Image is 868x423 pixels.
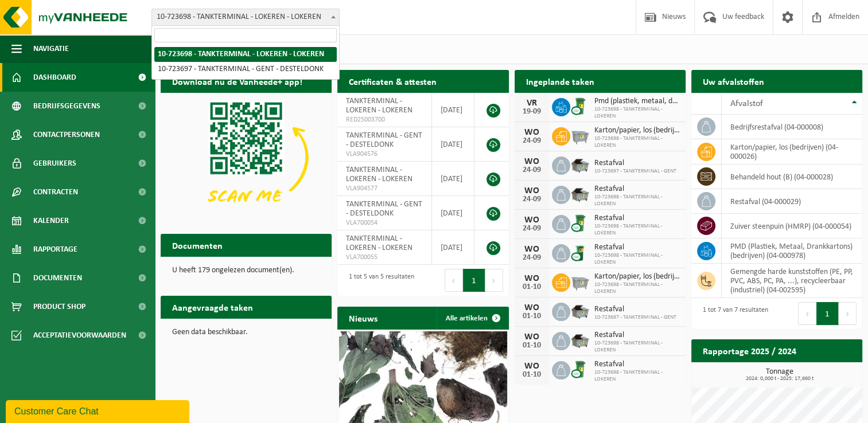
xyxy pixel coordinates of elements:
[520,342,543,350] div: 01-10
[161,93,332,221] img: Download de VHEPlus App
[594,185,680,194] span: Restafval
[570,96,590,116] img: WB-0240-CU
[463,269,485,292] button: 1
[697,301,768,326] div: 1 tot 7 van 7 resultaten
[520,371,543,379] div: 01-10
[33,92,100,120] span: Bedrijfsgegevens
[594,314,676,321] span: 10-723697 - TANKTERMINAL - GENT
[432,196,475,230] td: [DATE]
[154,62,337,77] li: 10-723697 - TANKTERMINAL - GENT - DESTELDONK
[161,234,234,256] h2: Documenten
[520,99,543,108] div: VR
[346,184,422,193] span: VLA904577
[570,242,590,262] img: WB-0120-CU
[520,157,543,166] div: WO
[594,360,680,369] span: Restafval
[839,302,857,325] button: Next
[520,332,543,342] div: WO
[33,34,69,63] span: Navigatie
[33,120,100,149] span: Contactpersonen
[520,166,543,174] div: 24-09
[722,264,862,298] td: gemengde harde kunststoffen (PE, PP, PVC, ABS, PC, PA, ...), recycleerbaar (industriel) (04-002595)
[432,162,475,196] td: [DATE]
[594,272,680,281] span: Karton/papier, los (bedrijven)
[154,47,337,62] li: 10-723698 - TANKTERMINAL - LOKEREN - LOKEREN
[594,159,676,168] span: Restafval
[343,268,414,293] div: 1 tot 5 van 5 resultaten
[6,398,192,423] iframe: chat widget
[445,269,463,292] button: Previous
[520,245,543,254] div: WO
[432,93,475,127] td: [DATE]
[594,331,680,340] span: Restafval
[722,238,862,264] td: PMD (Plastiek, Metaal, Drankkartons) (bedrijven) (04-000978)
[594,252,680,266] span: 10-723698 - TANKTERMINAL - LOKEREN
[161,296,264,318] h2: Aangevraagde taken
[520,254,543,262] div: 24-09
[594,97,680,106] span: Pmd (plastiek, metaal, drankkartons) (bedrijven)
[594,223,680,237] span: 10-723698 - TANKTERMINAL - LOKEREN
[33,63,76,92] span: Dashboard
[432,230,475,265] td: [DATE]
[570,330,590,350] img: WB-5000-GAL-GY-04
[594,194,680,207] span: 10-723698 - TANKTERMINAL - LOKEREN
[798,302,816,325] button: Previous
[570,301,590,320] img: WB-5000-GAL-GY-01
[33,264,82,292] span: Documenten
[691,70,776,92] h2: Uw afvalstoffen
[570,213,590,233] img: WB-0240-CU
[33,206,69,235] span: Kalender
[346,150,422,159] span: VLA904576
[33,292,85,321] span: Product Shop
[570,184,590,203] img: WB-5000-GAL-GY-04
[346,200,422,218] span: TANKTERMINAL - GENT - DESTELDONK
[594,369,680,383] span: 10-723698 - TANKTERMINAL - LOKEREN
[172,328,320,336] p: Geen data beschikbaar.
[346,131,422,149] span: TANKTERMINAL - GENT - DESTELDONK
[594,135,680,149] span: 10-723698 - TANKTERMINAL - LOKEREN
[520,303,543,312] div: WO
[337,307,389,329] h2: Nieuws
[570,359,590,379] img: WB-0240-CU
[346,218,422,228] span: VLA700054
[520,137,543,145] div: 24-09
[730,99,763,108] span: Afvalstof
[594,126,680,135] span: Karton/papier, los (bedrijven)
[594,106,680,120] span: 10-723698 - TANKTERMINAL - LOKEREN
[691,339,808,362] h2: Rapportage 2025 / 2024
[570,155,590,174] img: WB-5000-GAL-GY-01
[520,312,543,320] div: 01-10
[594,214,680,223] span: Restafval
[722,139,862,164] td: karton/papier, los (bedrijven) (04-000026)
[520,108,543,116] div: 19-09
[33,321,126,350] span: Acceptatievoorwaarden
[722,189,862,214] td: restafval (04-000029)
[520,274,543,283] div: WO
[816,302,839,325] button: 1
[33,235,77,264] span: Rapportage
[520,362,543,371] div: WO
[515,70,606,92] h2: Ingeplande taken
[346,234,412,252] span: TANKTERMINAL - LOKEREN - LOKEREN
[432,127,475,162] td: [DATE]
[485,269,503,292] button: Next
[151,9,340,26] span: 10-723698 - TANKTERMINAL - LOKEREN - LOKEREN
[161,70,314,92] h2: Download nu de Vanheede+ app!
[520,186,543,195] div: WO
[437,307,508,330] a: Alle artikelen
[346,115,422,124] span: RED25003700
[152,9,339,25] span: 10-723698 - TANKTERMINAL - LOKEREN - LOKEREN
[594,340,680,354] span: 10-723698 - TANKTERMINAL - LOKEREN
[346,97,412,115] span: TANKTERMINAL - LOKEREN - LOKEREN
[520,225,543,233] div: 24-09
[570,126,590,145] img: WB-2500-GAL-GY-01
[520,195,543,203] div: 24-09
[520,216,543,225] div: WO
[722,164,862,189] td: behandeld hout (B) (04-000028)
[570,272,590,291] img: WB-2500-GAL-GY-01
[594,305,676,314] span: Restafval
[697,368,862,382] h3: Tonnage
[33,178,78,206] span: Contracten
[594,168,676,175] span: 10-723697 - TANKTERMINAL - GENT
